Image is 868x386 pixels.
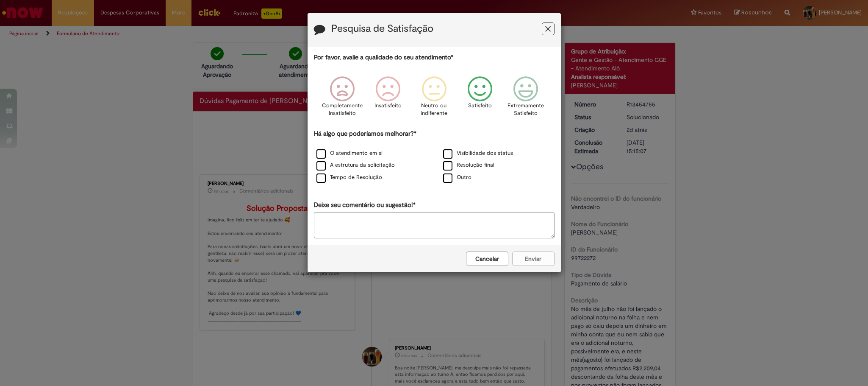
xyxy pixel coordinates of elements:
label: Tempo de Resolução [316,173,382,182]
p: Extremamente Satisfeito [507,102,544,117]
button: Cancelar [466,252,508,266]
div: Extremamente Satisfeito [504,70,547,128]
label: Visibilidade dos status [443,149,513,157]
label: Resolução final [443,161,494,169]
label: Outro [443,173,471,182]
p: Completamente Insatisfeito [322,102,363,117]
label: O atendimento em si [316,149,383,157]
label: Por favor, avalie a qualidade do seu atendimento* [314,53,453,62]
div: Insatisfeito [366,70,410,128]
label: A estrutura da solicitação [316,161,395,169]
label: Pesquisa de Satisfação [331,23,433,34]
div: Satisfeito [458,70,502,128]
p: Neutro ou indiferente [419,102,449,117]
p: Satisfeito [468,102,492,110]
div: Há algo que poderíamos melhorar?* [314,129,555,184]
p: Insatisfeito [374,102,402,110]
div: Completamente Insatisfeito [321,70,364,128]
label: Deixe seu comentário ou sugestão!* [314,201,416,210]
div: Neutro ou indiferente [412,70,455,128]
